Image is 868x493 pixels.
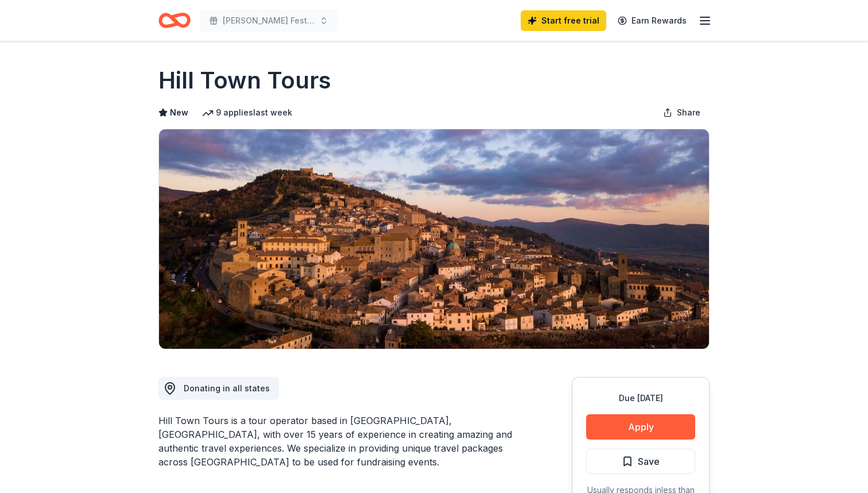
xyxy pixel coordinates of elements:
button: Share [654,101,710,124]
span: Save [638,454,660,469]
h1: Hill Town Tours [158,64,331,97]
div: Hill Town Tours is a tour operator based in [GEOGRAPHIC_DATA], [GEOGRAPHIC_DATA], with over 15 ye... [158,414,517,469]
span: Donating in all states [184,383,270,393]
span: New [170,106,188,120]
button: Apply [586,414,695,440]
img: Image for Hill Town Tours [159,129,709,349]
div: Due [DATE] [586,391,695,405]
span: [PERSON_NAME] Fest 2025 [223,14,315,28]
a: Start free trial [521,10,606,31]
a: Home [158,7,191,34]
button: [PERSON_NAME] Fest 2025 [200,9,338,32]
button: Save [586,449,695,474]
a: Earn Rewards [611,10,693,31]
div: 9 applies last week [202,106,292,120]
span: Share [677,106,700,120]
